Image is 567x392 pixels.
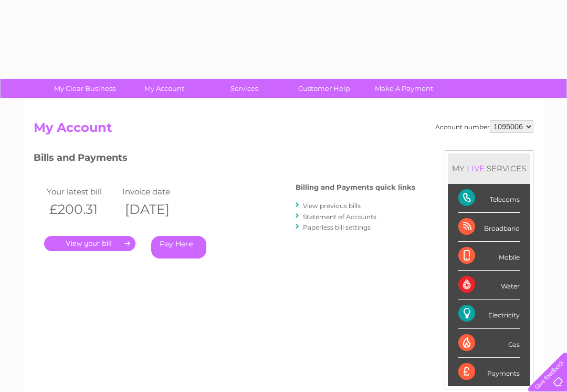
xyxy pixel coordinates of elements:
div: Account number [435,120,533,133]
div: Electricity [458,300,520,328]
a: Services [201,79,288,98]
a: Pay Here [151,236,206,259]
a: . [44,236,135,251]
th: [DATE] [120,199,195,220]
div: LIVE [465,163,487,173]
div: Water [458,271,520,300]
a: My Account [121,79,208,98]
h4: Billing and Payments quick links [296,183,415,191]
h2: My Account [34,120,533,140]
div: Broadband [458,213,520,242]
div: Mobile [458,242,520,271]
h3: Bills and Payments [34,150,415,169]
div: Telecoms [458,184,520,213]
div: MY SERVICES [448,153,530,183]
div: Gas [458,329,520,358]
a: Make A Payment [361,79,447,98]
div: Payments [458,358,520,386]
a: Paperless bill settings [303,223,371,231]
th: £200.31 [44,199,120,220]
a: Statement of Accounts [303,213,376,221]
a: My Clear Business [41,79,128,98]
a: View previous bills [303,202,361,210]
td: Your latest bill [44,184,120,199]
a: Customer Help [281,79,367,98]
td: Invoice date [120,184,195,199]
